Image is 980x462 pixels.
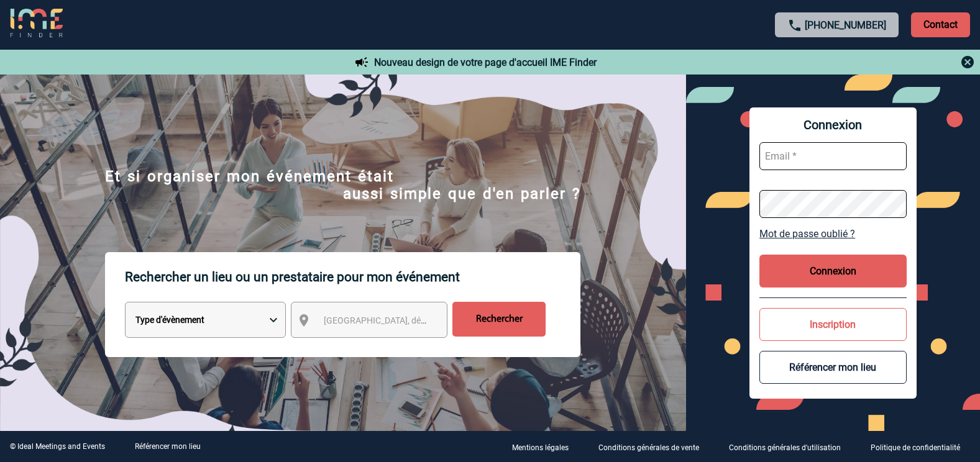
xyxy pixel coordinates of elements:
a: Mentions légales [502,441,588,453]
p: Mentions légales [512,443,569,452]
p: Contact [911,12,970,37]
p: Politique de confidentialité [871,443,960,452]
a: Mot de passe oublié ? [759,228,907,240]
span: [GEOGRAPHIC_DATA], département, région... [324,315,497,325]
input: Rechercher [452,302,546,337]
a: Référencer mon lieu [135,442,201,451]
p: Rechercher un lieu ou un prestataire pour mon événement [125,252,580,302]
p: Conditions générales de vente [598,443,699,452]
img: call-24-px.png [787,18,802,33]
span: Connexion [759,117,907,132]
a: Politique de confidentialité [861,441,980,453]
input: Email * [759,142,907,170]
div: © Ideal Meetings and Events [10,442,105,451]
a: Conditions générales d'utilisation [719,441,861,453]
button: Inscription [759,308,907,341]
button: Connexion [759,255,907,288]
a: Conditions générales de vente [588,441,719,453]
button: Référencer mon lieu [759,351,907,384]
p: Conditions générales d'utilisation [729,443,841,452]
a: [PHONE_NUMBER] [805,19,886,31]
